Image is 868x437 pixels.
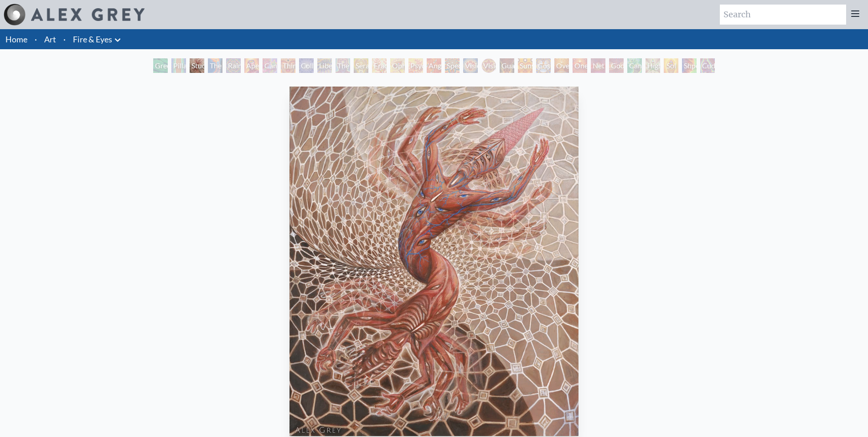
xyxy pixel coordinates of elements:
div: One [573,58,587,73]
input: Search [720,5,846,25]
a: Fire & Eyes [73,33,112,46]
div: Green Hand [153,58,168,73]
div: Third Eye Tears of Joy [281,58,295,73]
div: Cannabis Sutra [263,58,277,73]
div: Shpongled [682,58,697,73]
div: Higher Vision [646,58,660,73]
div: Cosmic Elf [536,58,551,73]
div: Liberation Through Seeing [317,58,332,73]
div: Sunyata [518,58,532,73]
div: Net of Being [591,58,605,73]
div: Fractal Eyes [372,58,387,73]
div: Rainbow Eye Ripple [226,58,241,73]
div: Cuddle [700,58,715,73]
div: Cannafist [627,58,642,73]
img: Study-for-the-Great-Turn_2020_Alex-Grey.jpg [289,87,579,436]
div: The Seer [336,58,350,73]
div: Godself [609,58,624,73]
div: Angel Skin [427,58,441,73]
a: Home [5,34,27,44]
div: Oversoul [554,58,569,73]
div: Psychomicrograph of a Fractal Paisley Cherub Feather Tip [408,58,423,73]
div: Study for the Great Turn [190,58,204,73]
div: Vision Crystal [463,58,478,73]
div: The Torch [208,58,222,73]
div: Ophanic Eyelash [390,58,405,73]
a: Art [44,33,56,46]
div: Spectral Lotus [445,58,460,73]
div: Seraphic Transport Docking on the Third Eye [354,58,368,73]
div: Sol Invictus [664,58,678,73]
div: Pillar of Awareness [171,58,186,73]
li: · [31,29,41,49]
li: · [60,29,69,49]
div: Vision Crystal Tondo [481,58,496,73]
div: Aperture [244,58,259,73]
div: Guardian of Infinite Vision [500,58,514,73]
div: Collective Vision [299,58,314,73]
